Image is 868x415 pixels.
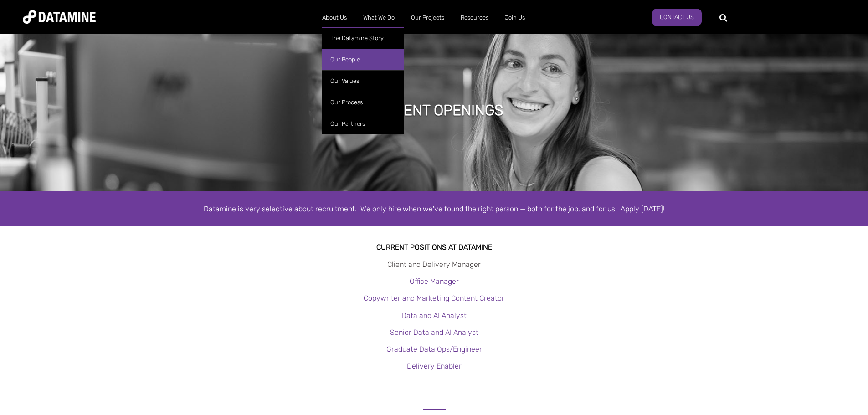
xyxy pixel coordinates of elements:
[314,6,355,30] a: About Us
[410,277,459,286] a: Office Manager
[386,345,482,354] a: Graduate Data Ops/Engineer
[322,92,404,113] a: Our Process
[364,294,504,302] a: Copywriter and Marketing Content Creator
[23,10,96,24] img: Datamine
[403,6,452,30] a: Our Projects
[401,311,467,320] a: Data and AI Analyst
[322,113,404,134] a: Our Partners
[322,49,404,70] a: Our People
[390,328,478,337] a: Senior Data and AI Analyst
[355,6,403,30] a: What We Do
[652,9,702,26] a: Contact Us
[175,203,694,215] div: Datamine is very selective about recruitment. We only hire when we've found the right person — bo...
[407,362,462,370] a: Delivery Enabler
[322,27,404,49] a: The Datamine Story
[497,6,533,30] a: Join Us
[452,6,497,30] a: Resources
[322,70,404,92] a: Our Values
[387,260,481,269] a: Client and Delivery Manager
[376,243,492,251] strong: Current Positions at datamine
[365,100,503,120] h1: Current Openings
